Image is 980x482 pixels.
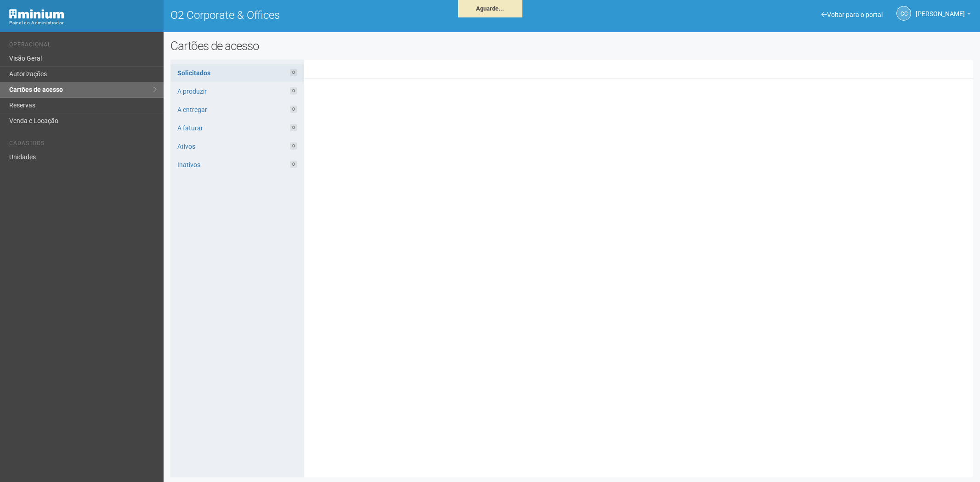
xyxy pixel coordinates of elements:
h1: O2 Corporate & Offices [170,9,565,21]
a: Voltar para o portal [821,11,883,18]
a: Inativos0 [170,156,304,174]
span: 0 [290,106,297,113]
span: 0 [290,124,297,131]
span: 0 [290,87,297,95]
img: Minium [9,9,64,19]
li: Operacional [9,41,157,51]
div: Painel do Administrador [9,19,157,27]
a: Ativos0 [170,138,304,155]
span: Camila Catarina Lima [916,1,965,17]
a: [PERSON_NAME] [916,11,971,19]
li: Cadastros [9,140,157,150]
h2: Cartões de acesso [170,39,974,53]
a: A entregar0 [170,101,304,118]
a: CC [896,6,911,21]
a: Solicitados0 [170,64,304,82]
span: 0 [290,142,297,150]
a: A faturar0 [170,119,304,137]
span: 0 [290,161,297,168]
a: A produzir0 [170,83,304,100]
span: 0 [290,69,297,76]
